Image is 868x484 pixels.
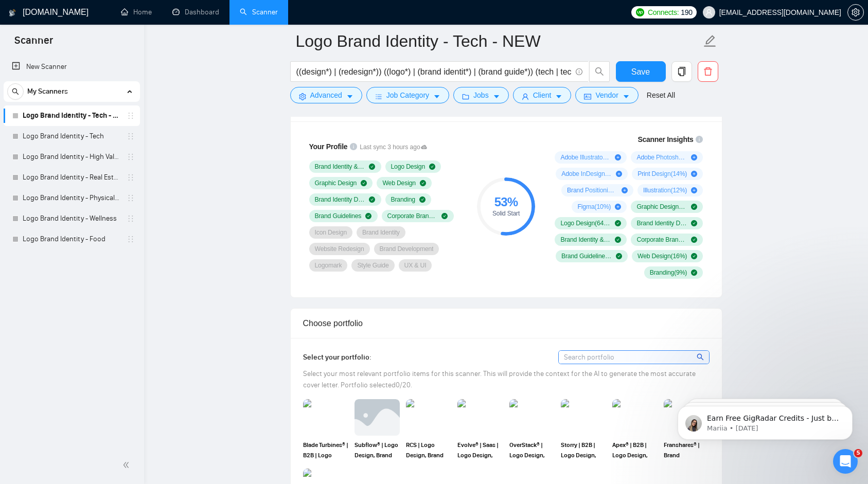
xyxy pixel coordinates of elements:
span: info-circle [696,136,703,143]
span: check-circle [691,237,697,243]
span: holder [127,132,135,140]
span: caret-down [623,93,630,100]
span: Corporate Brand Identity ( 21 %) [636,236,687,244]
span: check-circle [365,213,371,219]
div: 53 % [477,196,535,208]
a: Logo Brand Identity - Food [23,229,120,249]
img: portfolio thumbnail image [303,399,348,435]
span: holder [127,194,135,202]
button: Save [616,61,666,82]
span: plus-circle [622,187,628,193]
span: plus-circle [615,204,621,210]
a: Logo Brand Identity - Physical Products [23,188,120,208]
span: Evolve® | Saas | Logo Design, Website Design [457,440,503,460]
span: check-circle [420,180,426,186]
span: plus-circle [691,187,697,193]
span: Vendor [595,89,618,101]
span: Last sync 3 hours ago [360,142,427,152]
span: holder [127,153,135,161]
span: 190 [681,7,692,18]
a: setting [847,8,864,16]
span: plus-circle [616,171,622,177]
span: Select your most relevant portfolio items for this scanner. This will provide the context for the... [303,369,696,389]
img: logo [9,5,16,21]
span: check-circle [691,220,697,226]
span: caret-down [346,93,353,100]
span: user [705,9,713,16]
span: OverStack® | Logo Design, Brand Identity & Website [509,440,555,460]
span: Select your portfolio: [303,353,371,362]
span: Scanner Insights [637,136,693,143]
span: Your Profile [309,142,348,151]
span: idcard [584,93,591,100]
img: portfolio thumbnail image [355,399,400,435]
span: Logo Design [391,163,426,171]
a: New Scanner [12,57,132,77]
span: plus-circle [691,171,697,177]
span: holder [127,214,135,223]
a: homeHome [121,8,152,16]
a: Logo Brand Identity - Wellness [23,208,120,229]
span: check-circle [369,196,375,203]
span: Subflow® | Logo Design, Brand Identity [355,440,400,460]
span: check-circle [691,270,697,276]
span: caret-down [555,93,562,100]
span: edit [703,34,717,48]
span: Save [631,65,650,78]
span: check-circle [615,237,621,243]
span: Branding [391,195,415,204]
span: Job Category [386,89,429,101]
span: Client [533,89,552,101]
span: Brand Identity [362,228,400,237]
span: holder [127,112,135,120]
span: My Scanners [27,81,68,102]
button: delete [698,61,718,82]
span: check-circle [369,164,375,170]
button: setting [847,4,864,21]
span: double-left [122,460,133,470]
span: bars [375,93,382,100]
span: Brand Identity Design [315,195,365,204]
span: info-circle [350,143,357,150]
img: portfolio thumbnail image [457,399,503,435]
button: folderJobscaret-down [453,87,509,103]
span: user [522,93,529,100]
a: Logo Brand Identity - Real Estate [23,167,120,188]
span: Web Design [382,179,416,187]
span: Brand Identity & Guidelines [315,163,365,171]
span: check-circle [691,253,697,259]
span: check-circle [616,253,622,259]
span: caret-down [493,93,500,100]
span: Brand Identity & Guidelines ( 30 %) [560,236,611,244]
span: Connects: [648,7,679,18]
span: Brand Guidelines [315,212,362,220]
a: searchScanner [240,8,278,16]
span: Scanner [6,33,61,55]
a: Reset All [647,89,675,101]
span: Figma ( 10 %) [577,203,611,211]
span: Style Guide [357,261,388,270]
span: Corporate Brand Identity [387,212,438,220]
span: delete [698,67,718,76]
input: Scanner name... [296,28,701,54]
span: Blade Turbines® | B2B | Logo Design, Brand Identity, Website Design [303,440,348,460]
span: search [8,88,23,95]
span: search [697,351,705,363]
span: check-circle [441,213,448,219]
img: portfolio thumbnail image [561,399,606,435]
span: RCS | Logo Design, Brand Identity & Website [406,440,451,460]
span: Brand Guidelines ( 18 %) [561,252,612,260]
span: Graphic Design [315,179,357,187]
span: Illustration ( 12 %) [643,186,687,194]
span: Apex® | B2B | Logo Design, Brand Guide, Website Design - UX/UI [612,440,658,460]
span: Brand Positioning ( 13 %) [567,186,617,194]
span: Adobe InDesign ( 16 %) [561,170,612,178]
span: check-circle [361,180,367,186]
button: settingAdvancedcaret-down [290,87,362,103]
input: Search portfolio [559,351,709,364]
